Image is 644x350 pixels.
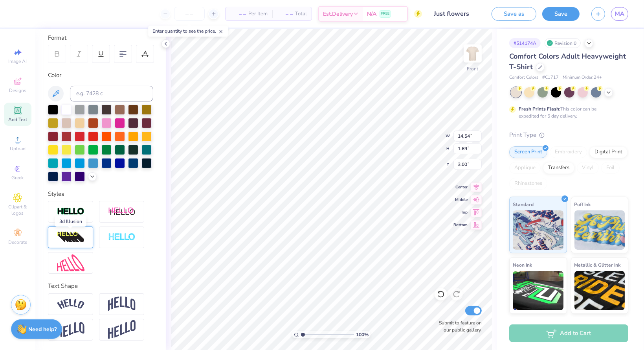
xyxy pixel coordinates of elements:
img: Puff Ink [574,210,625,250]
div: # 514174A [509,38,541,48]
div: Color [48,71,153,80]
div: Transfers [543,162,574,174]
span: Image AI [9,58,27,64]
div: Styles [48,190,153,199]
img: Standard [513,210,563,250]
img: Stroke [57,207,84,216]
div: Front [467,65,479,72]
span: Greek [12,175,24,181]
div: Text Shape [48,282,153,291]
div: Enter quantity to see the price. [148,26,228,37]
span: Designs [9,87,26,94]
span: # C1717 [542,74,559,81]
strong: Fresh Prints Flash: [519,106,560,112]
span: Metallic & Glitter Ink [574,261,621,269]
span: – – [230,10,246,18]
img: Metallic & Glitter Ink [574,271,625,310]
div: Screen Print [509,146,547,158]
div: Digital Print [589,146,627,158]
span: Minimum Order: 24 + [563,74,602,81]
span: Neon Ink [513,261,532,269]
div: Applique [509,162,541,174]
div: Vinyl [577,162,599,174]
img: Neon Ink [513,271,563,310]
div: 3d Illusion [55,216,86,227]
span: 100 % [356,331,369,338]
span: Per Item [248,10,268,18]
img: Free Distort [57,254,84,271]
span: – – [277,10,293,18]
span: Decorate [8,239,27,245]
span: Standard [513,200,534,208]
img: Shadow [108,207,136,217]
input: e.g. 7428 c [70,86,153,101]
img: Flag [57,322,84,337]
div: Embroidery [550,146,587,158]
span: Center [453,184,468,190]
span: Puff Ink [574,200,591,208]
span: MA [615,9,624,18]
img: Arch [108,297,136,311]
img: Front [465,46,481,61]
input: – – [174,7,205,21]
div: Format [48,33,154,42]
img: Negative Space [108,233,136,242]
img: Rise [108,320,136,339]
button: Save as [492,7,536,21]
span: Total [295,10,307,18]
span: Bottom [453,222,468,228]
span: Middle [453,197,468,203]
div: Print Type [509,131,628,140]
span: Top [453,210,468,215]
div: Foil [601,162,620,174]
span: Comfort Colors Adult Heavyweight T-Shirt [509,52,626,72]
span: Add Text [8,116,27,123]
img: Arc [57,299,84,309]
div: Revision 0 [545,38,581,48]
span: Est. Delivery [323,10,353,18]
span: FREE [381,11,389,17]
strong: Need help? [29,326,57,333]
button: Save [542,7,580,21]
a: MA [611,7,628,21]
span: Clipart & logos [4,204,31,216]
div: Rhinestones [509,178,547,190]
span: Upload [10,146,26,152]
img: 3d Illusion [57,231,84,244]
span: Comfort Colors [509,74,538,81]
span: N/A [367,10,376,18]
input: Untitled Design [428,6,486,22]
div: This color can be expedited for 5 day delivery. [519,105,615,120]
label: Submit to feature on our public gallery. [435,319,482,333]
